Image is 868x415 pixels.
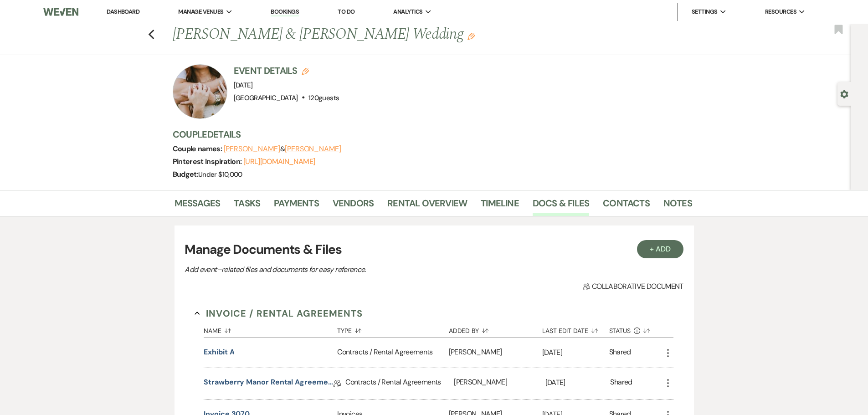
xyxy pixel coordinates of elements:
img: Weven Logo [43,2,78,21]
p: [DATE] [542,347,609,359]
h3: Couple Details [173,128,683,141]
a: Timeline [481,196,519,216]
a: Dashboard [107,8,139,15]
a: Vendors [333,196,374,216]
span: Analytics [393,7,422,16]
span: [GEOGRAPHIC_DATA] [234,93,298,102]
a: Docs & Files [533,196,589,216]
span: Budget: [173,169,199,179]
a: Strawberry Manor Rental Agreement - Wedding [204,377,334,391]
button: Invoice / Rental Agreements [195,307,363,320]
div: Shared [609,347,631,359]
button: Type [337,320,448,338]
span: Settings [692,7,718,16]
h3: Manage Documents & Files [185,240,683,259]
a: Bookings [271,8,299,16]
span: & [224,144,341,154]
button: Status [609,320,663,338]
span: Under $10,000 [198,170,242,179]
a: Notes [663,196,692,216]
span: 120 guests [308,93,339,102]
button: Open lead details [840,89,848,98]
span: Pinterest Inspiration: [173,157,243,166]
div: Contracts / Rental Agreements [345,368,454,400]
span: Resources [765,7,796,16]
button: [PERSON_NAME] [285,145,341,153]
h1: [PERSON_NAME] & [PERSON_NAME] Wedding [173,24,581,46]
div: [PERSON_NAME] [454,368,545,400]
p: Add event–related files and documents for easy reference. [185,264,503,276]
a: Payments [274,196,319,216]
a: Rental Overview [387,196,467,216]
p: [DATE] [545,377,611,389]
span: Manage Venues [178,7,223,16]
button: Name [204,320,337,338]
button: Last Edit Date [542,320,609,338]
div: Shared [610,377,632,391]
div: Contracts / Rental Agreements [337,338,448,368]
span: Status [609,328,631,334]
a: To Do [338,8,354,15]
a: Messages [175,196,221,216]
span: Collaborative document [583,281,683,292]
button: Added By [449,320,542,338]
a: [URL][DOMAIN_NAME] [243,157,315,166]
a: Tasks [234,196,260,216]
a: Contacts [603,196,650,216]
div: [PERSON_NAME] [449,338,542,368]
h3: Event Details [234,64,339,77]
button: [PERSON_NAME] [224,145,280,153]
span: [DATE] [234,81,253,90]
button: + Add [637,240,683,258]
button: Exhibit A [204,347,234,358]
button: Edit [467,32,475,40]
span: Couple names: [173,144,224,154]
